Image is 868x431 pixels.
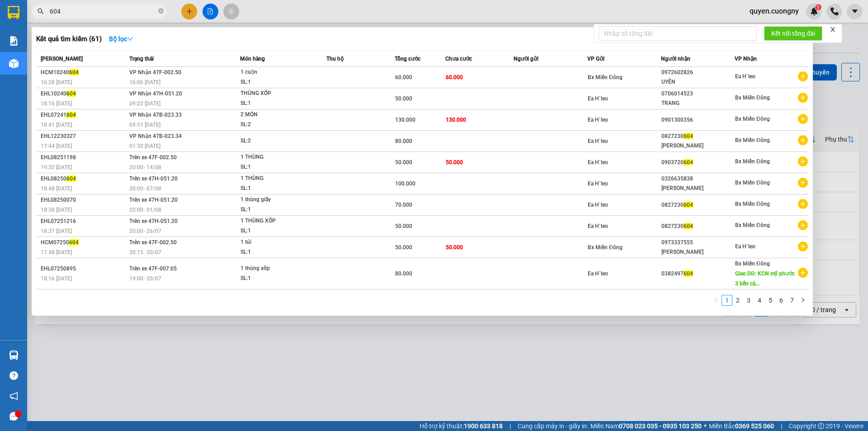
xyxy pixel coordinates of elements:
[69,239,79,246] span: 604
[241,120,308,130] div: SL: 2
[66,90,76,97] span: 604
[9,36,19,46] img: solution-icon
[798,199,808,209] span: plus-circle
[661,115,734,125] div: 0901300356
[41,174,127,184] div: EHL08250
[798,135,808,145] span: plus-circle
[599,26,757,41] input: Nhập số tổng đài
[661,174,734,184] div: 0326635838
[661,56,690,62] span: Người nhận
[9,392,18,400] span: notification
[41,238,127,247] div: HCM07250
[9,412,18,421] span: message
[735,243,755,250] span: Ea H`leo
[129,143,160,149] span: 01:30 [DATE]
[69,69,79,76] span: 604
[588,74,623,81] span: Bx Miền Đông
[798,71,808,81] span: plus-circle
[735,260,770,267] span: Bx Miền Đông
[241,152,308,162] div: 1 THÙNG
[41,132,127,141] div: EHL12230327
[129,249,161,256] span: 20:15 - 20/07
[765,295,776,306] li: 5
[9,371,18,380] span: question-circle
[241,136,308,146] div: SL: 2
[735,180,770,186] span: Bx Miền Đông
[41,110,127,120] div: EHL07241
[41,217,127,226] div: EHL07251216
[735,56,757,62] span: VP Nhận
[241,226,308,236] div: SL: 1
[588,138,608,144] span: Ea H`leo
[241,247,308,257] div: SL: 1
[241,89,308,99] div: THÙNG XỐP
[41,122,72,128] span: 18:41 [DATE]
[8,6,19,19] img: logo-vxr
[446,244,463,251] span: 50.000
[798,220,808,230] span: plus-circle
[41,143,72,149] span: 17:44 [DATE]
[661,68,734,77] div: 0972602826
[735,222,770,228] span: Bx Miền Đông
[129,265,177,272] span: Trên xe 47F-007.05
[109,35,133,43] strong: Bộ lọc
[764,26,822,41] button: Kết nối tổng đài
[661,141,734,151] div: [PERSON_NAME]
[395,74,412,81] span: 60.000
[129,228,161,234] span: 20:00 - 26/07
[241,216,308,226] div: 1 THÙNG XỐP
[588,202,608,208] span: Ea H`leo
[241,274,308,284] div: SL: 1
[241,110,308,120] div: 2 MÓN
[713,297,719,303] span: left
[129,185,161,192] span: 20:00 - 07/08
[446,74,463,81] span: 60.000
[41,153,127,162] div: EHL08251198
[241,264,308,274] div: 1 thùng xốp
[661,247,734,257] div: [PERSON_NAME]
[326,56,344,62] span: Thu hộ
[797,295,808,306] button: right
[661,132,734,141] div: 0827230
[661,99,734,108] div: TRANG
[395,95,412,102] span: 50.000
[733,295,743,305] a: 2
[395,202,412,208] span: 70.000
[129,90,182,97] span: VP Nhận 47H-051.20
[661,238,734,247] div: 0973337555
[41,228,72,234] span: 18:37 [DATE]
[588,270,608,277] span: Ea H`leo
[711,295,722,306] button: left
[735,116,770,122] span: Bx Miền Đông
[241,237,308,247] div: 1 túi
[41,185,72,192] span: 18:48 [DATE]
[66,112,76,118] span: 604
[41,275,72,282] span: 18:16 [DATE]
[661,158,734,167] div: 0903720
[722,295,732,305] a: 1
[797,295,808,306] li: Next Page
[588,159,608,166] span: Ea H`leo
[588,244,623,251] span: Bx Miền Đông
[395,180,415,187] span: 100.000
[661,89,734,99] div: 0706014523
[36,34,102,44] h3: Kết quả tìm kiếm ( 61 )
[684,223,693,229] span: 604
[395,223,412,229] span: 50.000
[588,95,608,102] span: Ea H`leo
[798,156,808,166] span: plus-circle
[744,295,754,305] a: 3
[102,32,141,46] button: Bộ lọcdown
[241,205,308,215] div: SL: 1
[395,159,412,166] span: 50.000
[722,295,732,306] li: 1
[41,79,72,85] span: 16:28 [DATE]
[684,159,693,166] span: 604
[754,295,765,306] li: 4
[129,164,161,171] span: 20:00 - 14/08
[661,222,734,231] div: 0827230
[41,56,83,62] span: [PERSON_NAME]
[41,207,72,213] span: 18:38 [DATE]
[798,114,808,124] span: plus-circle
[661,269,734,279] div: 0382497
